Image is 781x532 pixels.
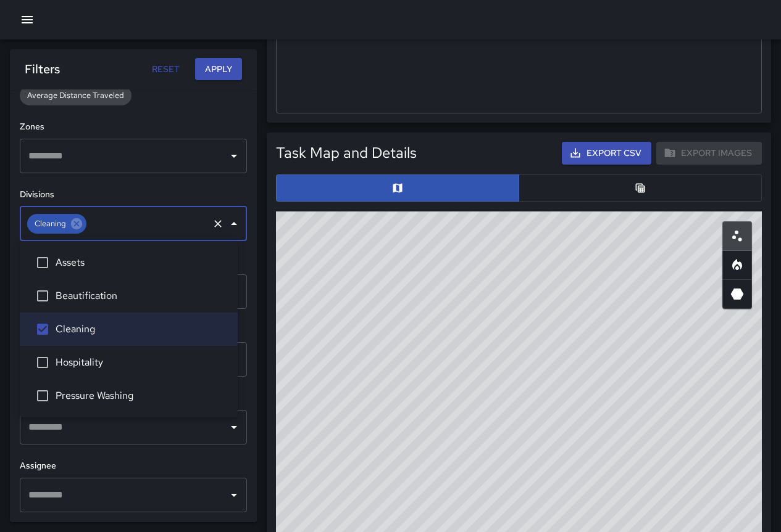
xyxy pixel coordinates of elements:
h6: Assignee [20,459,247,473]
span: Hospitality [56,355,228,370]
span: Pressure Washing [56,388,228,403]
span: Cleaning [56,322,228,337]
button: 3D Heatmap [722,279,752,309]
button: Table [519,174,762,202]
span: Average Distance Traveled [20,89,132,102]
svg: 3D Heatmap [730,287,745,301]
span: Beautification [56,289,228,303]
button: Clear [209,215,227,232]
div: Cleaning [27,214,86,234]
button: Scatterplot [722,221,752,251]
button: Map [276,174,519,202]
span: Assets [56,255,228,270]
button: Heatmap [722,250,752,280]
svg: Map [391,182,404,194]
h6: Zones [20,120,247,134]
h6: Filters [25,59,60,79]
button: Reset [146,58,185,81]
svg: Scatterplot [730,229,745,243]
button: Open [225,147,243,165]
button: Export CSV [562,142,651,165]
svg: Heatmap [730,258,745,272]
svg: Table [634,182,646,194]
span: Cleaning [27,218,73,230]
h6: Divisions [20,188,247,202]
button: Close [225,215,243,232]
div: Average Distance Traveled [20,86,132,105]
button: Open [225,486,243,504]
h5: Task Map and Details [276,143,417,163]
button: Open [225,419,243,436]
button: Apply [195,58,242,81]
